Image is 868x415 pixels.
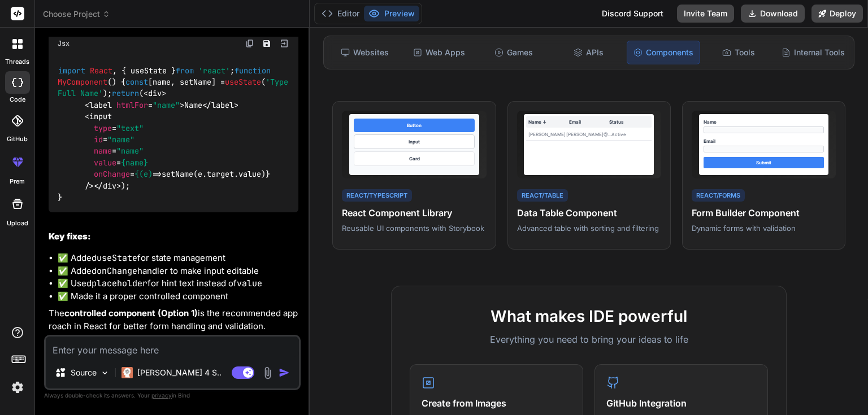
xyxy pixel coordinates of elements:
button: Deploy [811,5,863,23]
label: prem [10,177,25,186]
p: Always double-check its answers. Your in Bind [44,390,301,401]
p: Advanced table with sorting and filtering [517,223,661,233]
label: threads [5,57,29,67]
div: APIs [552,41,624,64]
span: </ > [202,100,238,110]
div: Games [478,41,550,64]
span: < = = = = = => [58,112,162,180]
code: , { useState } ; ( ) { [name, setName] = ( ); ( ); } [58,65,293,203]
li: ✅ Added handler to make input editable [58,265,298,278]
label: GitHub [7,134,28,144]
span: "name" [107,134,134,145]
span: useState [225,77,261,87]
span: id [94,134,103,145]
span: React [90,65,112,76]
p: The is the recommended approach in React for better form handling and validation. [49,307,298,333]
span: < > [144,89,166,99]
button: Save file [259,36,275,51]
span: Choose Project [43,8,110,20]
span: function [235,65,271,76]
li: ✅ Made it a proper controlled component [58,290,298,303]
li: ✅ Used for hint text instead of [58,277,298,290]
span: div [103,181,116,191]
div: Name [704,119,824,125]
span: return [112,89,139,99]
p: Source [71,367,97,378]
span: {name} [121,158,148,168]
div: Internal Tools [777,41,849,64]
span: type [94,123,112,133]
button: Editor [317,6,364,21]
span: 'react' [198,65,230,76]
div: React/Table [517,189,568,202]
span: privacy [151,392,172,399]
p: [PERSON_NAME] 4 S.. [137,367,222,378]
label: Upload [7,219,28,228]
p: Everything you need to bring your ideas to life [410,333,768,346]
h4: Form Builder Component [692,206,836,220]
img: icon [279,367,290,378]
span: "name" [153,100,180,110]
li: ✅ Added for state management [58,252,298,265]
h2: What makes IDE powerful [410,304,768,328]
div: Submit [704,157,824,168]
div: Web Apps [403,41,475,64]
div: Email [569,119,609,125]
img: Pick Models [100,368,110,378]
span: < = > [85,100,184,110]
button: Preview [364,6,419,21]
h4: React Component Library [342,206,486,220]
div: Tools [702,41,775,64]
span: from [176,65,194,76]
span: value [94,158,116,168]
div: React/TypeScript [342,189,412,202]
span: 'Type Full Name' [58,77,293,98]
h4: GitHub Integration [606,396,756,410]
div: [PERSON_NAME]@... [566,131,611,138]
code: placeholder [92,278,147,289]
strong: controlled component (Option 1) [64,308,198,318]
span: {(e) [134,169,153,180]
span: label [89,100,112,110]
span: div [148,89,162,99]
img: copy [245,39,254,48]
h4: Data Table Component [517,206,661,220]
strong: Key fixes: [49,231,91,242]
div: [PERSON_NAME] [528,131,566,138]
span: name [94,146,112,156]
div: Components [627,41,700,64]
code: value [237,278,262,289]
div: Input [354,134,475,149]
span: </ > [94,181,121,191]
div: Websites [328,41,401,64]
button: Invite Team [677,5,734,23]
img: settings [8,378,27,397]
div: Discord Support [595,5,670,23]
span: const [125,77,148,87]
img: Claude 4 Sonnet [121,367,133,378]
code: onChange [97,265,137,277]
span: "name" [116,146,144,156]
img: Open in Browser [279,38,289,49]
button: Download [741,5,805,23]
p: Reusable UI components with Storybook [342,223,486,233]
div: Active [611,131,649,138]
img: attachment [261,366,274,379]
label: code [10,95,25,104]
span: label [211,100,234,110]
span: Jsx [58,39,70,48]
div: React/Forms [692,189,745,202]
div: Card [354,151,475,166]
span: onChange [94,169,130,180]
span: Name setName(e.target.value)} /> [58,89,270,191]
span: htmlFor [116,100,148,110]
span: import [58,65,85,76]
h4: Create from Images [422,396,571,410]
span: "text" [116,123,144,133]
code: useState [97,252,137,264]
span: MyComponent [58,77,107,87]
div: Button [354,119,475,132]
p: Dynamic forms with validation [692,223,836,233]
div: Email [704,138,824,145]
span: input [89,112,112,122]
